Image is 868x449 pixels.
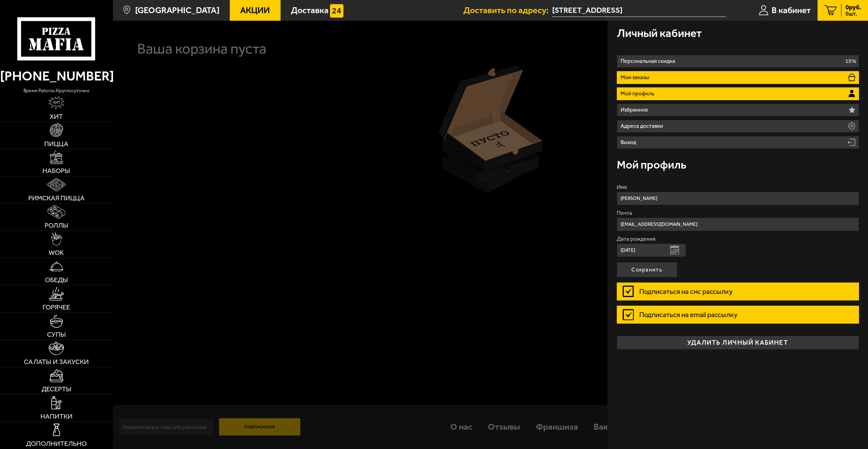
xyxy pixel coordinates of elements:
span: Горячее [43,304,70,311]
span: 0 руб. [846,4,861,10]
span: В кабинет [772,6,811,15]
label: Подписаться на email рассылку [617,306,859,324]
span: Напитки [40,413,73,420]
span: Супы [47,331,66,338]
input: Ваш адрес доставки [552,4,726,17]
p: Мой профиль [621,91,657,96]
button: удалить личный кабинет [617,336,859,350]
span: WOK [49,249,64,256]
span: Римская пицца [28,195,85,202]
span: 0 шт. [846,11,861,17]
p: Мои заказы [621,75,652,80]
p: Адреса доставки [621,123,666,129]
input: Ваша дата рождения [617,243,686,257]
p: Избранное [621,107,651,113]
label: Имя [617,184,859,190]
span: Доставка [291,6,329,15]
h3: Личный кабинет [617,28,702,39]
p: Выход [621,140,639,145]
span: Роллы [45,222,68,229]
span: Наборы [43,168,70,174]
span: Салаты и закуски [24,359,89,365]
img: 15daf4d41897b9f0e9f617042186c801.svg [330,4,343,18]
label: Почта [617,210,859,216]
label: Подписаться на смс рассылку [617,283,859,300]
p: 15% [845,58,856,64]
span: проспект Ударников, 43к2, подъезд 3 [552,4,726,17]
input: Ваш e-mail [617,218,859,231]
h3: Мой профиль [617,159,686,171]
span: Дополнительно [26,440,87,447]
span: Хит [50,113,63,120]
label: Дата рождения [617,236,859,242]
span: Доставить по адресу: [463,6,552,15]
button: Сохранить [617,262,677,277]
p: Персональная скидка [621,58,678,64]
button: Открыть календарь [670,246,679,255]
span: Обеды [45,277,68,284]
span: [GEOGRAPHIC_DATA] [135,6,219,15]
input: Ваше имя [617,192,859,205]
span: Акции [240,6,270,15]
span: Пицца [44,141,68,147]
span: Десерты [41,386,72,393]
